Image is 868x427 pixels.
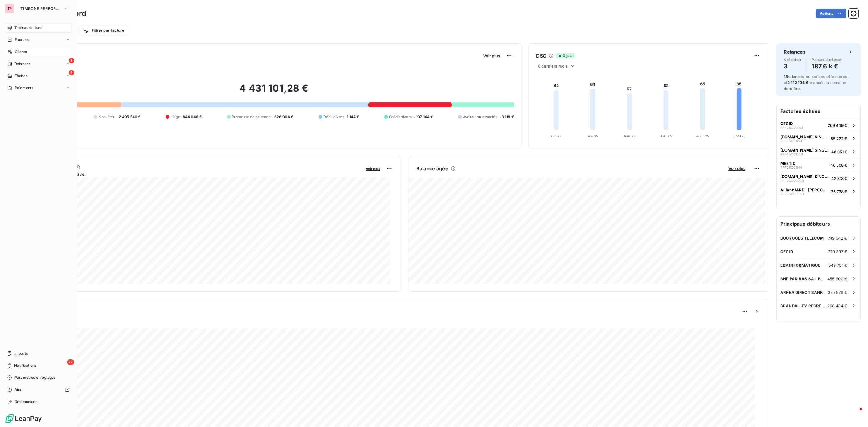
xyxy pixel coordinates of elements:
span: -8 118 € [500,114,514,120]
span: Déconnexion [14,399,38,404]
span: 2 [69,70,74,75]
span: Voir plus [483,53,500,58]
span: PFF25C00941 [780,126,803,130]
span: PFF25C01159 [780,139,802,143]
span: Avoirs non associés [463,114,497,120]
span: 1 144 € [347,114,359,120]
span: Aide [14,387,23,392]
span: [DOMAIN_NAME] SINGAPORE PRIVATE LTD [780,174,829,179]
span: 3 [69,58,74,63]
span: TIMEONE PERFORMANCE [20,6,61,11]
tspan: Juin 25 [623,134,636,138]
span: 55 222 € [831,136,847,141]
h6: Relances [784,48,806,55]
button: Allianz IARD - [PERSON_NAME]PFF25C0096326 738 € [777,185,860,198]
span: BRANDALLEY REDRESSEMENT [780,303,827,308]
button: Voir plus [727,166,747,171]
span: 208 434 € [827,303,847,308]
span: 455 900 € [827,276,847,281]
span: 26 738 € [831,189,847,194]
span: -197 144 € [414,114,433,120]
span: Allianz IARD - [PERSON_NAME] [780,187,829,192]
span: Chiffre d'affaires mensuel [34,171,362,177]
span: 0 jour [556,53,575,58]
span: 749 042 € [828,236,847,240]
tspan: Août 25 [696,134,709,138]
span: BNP PARIBAS SA - BNPP_RET - BDDF RETAIL [780,276,827,281]
h6: Factures échues [777,104,860,118]
span: 46 508 € [830,163,847,168]
span: relances ou actions effectuées et relancés la semaine dernière. [784,74,847,91]
span: Montant à relancer [812,58,842,61]
button: Actions [816,9,846,18]
span: 626 904 € [274,114,293,120]
div: TP [5,4,14,13]
span: Clients [15,49,27,55]
span: 48 951 € [831,149,847,154]
span: 77 [67,359,74,365]
span: ARKEA DIRECT BANK [780,290,823,295]
span: CEGID [780,249,793,254]
span: 6 derniers mois [538,64,568,68]
span: Paiements [15,85,33,91]
span: Non-échu [99,114,116,120]
span: À effectuer [784,58,802,61]
h6: DSO [536,52,546,59]
tspan: Juil. 25 [660,134,672,138]
span: 209 449 € [828,123,847,128]
span: 844 046 € [183,114,202,120]
span: Paramètres et réglages [14,375,55,380]
button: CEGIDPFF25C00941209 449 € [777,118,860,132]
span: 18 [784,74,788,79]
a: Aide [5,385,72,394]
span: PFF25C00963 [780,192,804,196]
span: [DOMAIN_NAME] SINGAPORE PRIVATE LTD [780,148,829,152]
span: PFF25C00908 [780,179,804,183]
span: [DOMAIN_NAME] SINGAPORE PRIVATE LTD [780,134,828,139]
span: PFF25C01050 [780,152,803,156]
span: Voir plus [728,166,745,171]
span: 375 976 € [828,290,847,295]
button: [DOMAIN_NAME] SINGAPORE PRIVATE LTDPFF25C0115955 222 € [777,132,860,145]
button: [DOMAIN_NAME] SINGAPORE PRIVATE LTDPFF25C0090842 313 € [777,171,860,185]
h6: Principaux débiteurs [777,217,860,231]
span: 42 313 € [831,176,847,181]
span: Tâches [15,73,27,79]
span: 2 112 196 € [787,80,808,85]
button: Filtrer par facture [79,26,128,35]
button: Voir plus [364,166,382,171]
span: Débit divers [323,114,344,120]
span: CEGID [780,121,793,126]
button: MEETICPFF25C0114446 508 € [777,158,860,171]
span: 549 731 € [829,263,847,268]
span: Crédit divers [389,114,412,120]
h4: 187,6 k € [812,61,842,71]
span: Promesse de paiement [232,114,272,120]
span: Relances [14,61,30,67]
h2: 4 431 101,28 € [34,82,514,100]
button: Voir plus [481,53,502,58]
span: MEETIC [780,161,796,166]
tspan: Mai 25 [587,134,599,138]
img: Logo LeanPay [5,414,42,423]
tspan: Avr. 25 [551,134,562,138]
span: Tableau de bord [14,25,42,30]
h4: 3 [784,61,802,71]
span: BOUYGUES TELECOM [780,236,824,240]
span: Imports [14,351,28,356]
iframe: Intercom live chat [848,407,862,421]
h6: Balance âgée [416,165,448,172]
tspan: [DATE] [733,134,745,138]
span: 729 397 € [828,249,847,254]
span: Litige [171,114,180,120]
button: [DOMAIN_NAME] SINGAPORE PRIVATE LTDPFF25C0105048 951 € [777,145,860,158]
span: PFF25C01144 [780,166,802,169]
span: Factures [15,37,30,42]
span: Notifications [14,363,36,368]
span: 2 495 540 € [119,114,141,120]
span: Voir plus [366,167,380,171]
span: EBP INFORMATIQUE [780,263,820,268]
